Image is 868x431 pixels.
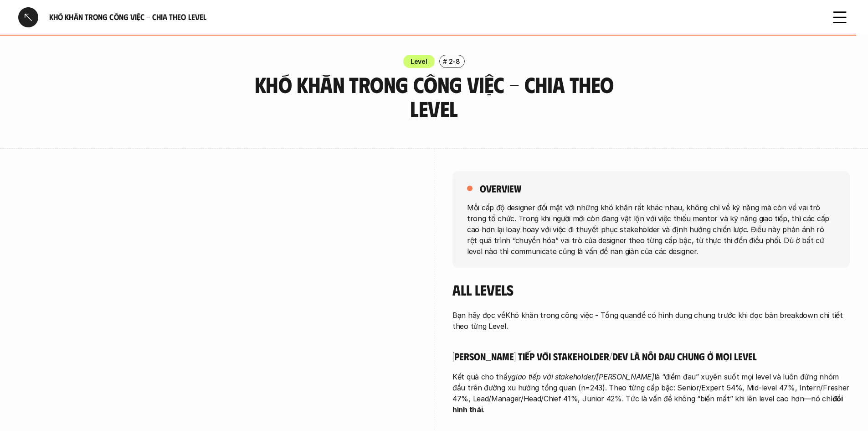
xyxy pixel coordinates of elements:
p: Mỗi cấp độ designer đối mặt với những khó khăn rất khác nhau, không chỉ về kỹ năng mà còn về vai ... [467,202,835,256]
h6: # [443,58,447,65]
a: Khó khăn trong công việc - Tổng quan [505,311,637,320]
h3: Khó khăn trong công việc - Chia theo Level [241,73,628,121]
h6: Khó khăn trong công việc - Chia theo Level [49,12,819,22]
h5: [PERSON_NAME] tiếp với stakeholder/dev là nỗi đau chung ở mọi level [452,350,850,363]
h5: overview [480,182,521,195]
h4: All Levels [452,281,850,298]
p: Bạn hãy đọc về để có hình dung chung trước khi đọc bản breakdown chi tiết theo từng Level. [452,310,850,332]
p: 2-8 [449,57,460,66]
p: Level [411,57,427,66]
em: giao tiếp với stakeholder/[PERSON_NAME] [511,372,654,381]
p: Kết quả cho thấy là “điểm đau” xuyên suốt mọi level và luôn đứng nhóm đầu trên đường xu hướng tổn... [452,371,850,415]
